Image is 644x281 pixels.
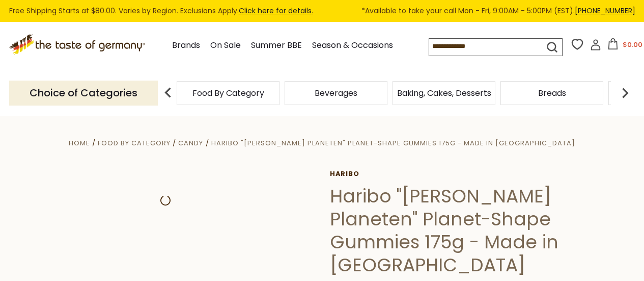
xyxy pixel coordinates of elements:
[239,6,313,16] a: Click here for details.
[575,6,635,16] a: [PHONE_NUMBER]
[98,138,171,148] a: Food By Category
[172,39,200,53] a: Brands
[361,5,635,17] span: *Available to take your call Mon - Fri, 9:00AM - 5:00PM (EST).
[615,83,635,103] img: next arrow
[315,89,357,97] a: Beverages
[158,83,178,103] img: previous arrow
[9,81,158,106] p: Choice of Categories
[623,40,642,49] span: $0.00
[251,39,302,53] a: Summer BBE
[312,39,393,53] a: Season & Occasions
[330,170,628,178] a: Haribo
[330,185,628,276] h1: Haribo "[PERSON_NAME] Planeten" Planet-Shape Gummies 175g - Made in [GEOGRAPHIC_DATA]
[69,138,90,148] a: Home
[538,89,566,97] a: Breads
[397,89,491,97] a: Baking, Cakes, Desserts
[192,89,264,97] a: Food By Category
[9,5,635,17] div: Free Shipping Starts at $80.00. Varies by Region. Exclusions Apply.
[211,138,575,148] a: Haribo "[PERSON_NAME] Planeten" Planet-Shape Gummies 175g - Made in [GEOGRAPHIC_DATA]
[178,138,203,148] a: Candy
[210,39,241,53] a: On Sale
